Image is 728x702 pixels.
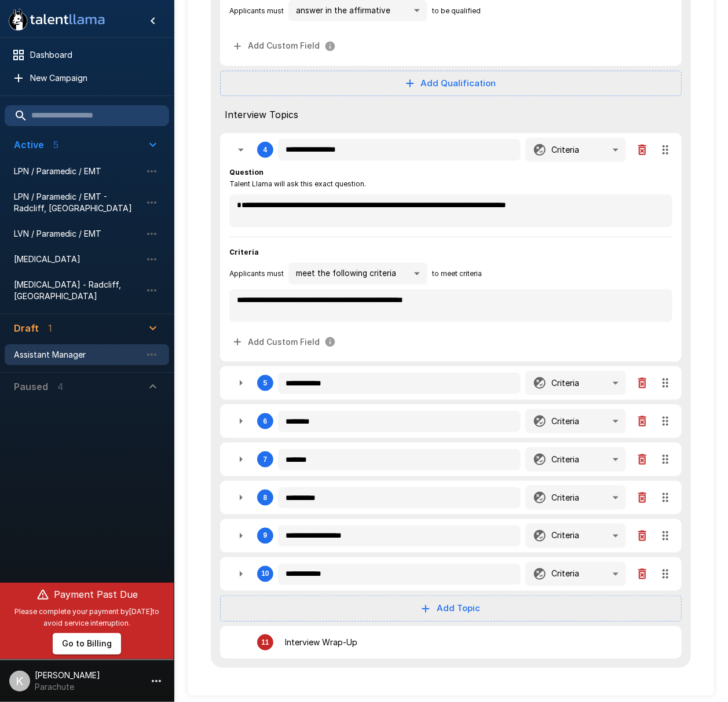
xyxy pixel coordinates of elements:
span: Applicants must [229,268,284,280]
button: Add Qualification [220,71,682,96]
div: 9 [264,532,268,540]
div: 7 [264,455,268,464]
div: 6 [220,405,682,438]
div: 5 [220,366,682,400]
button: Add Custom Field [229,332,341,353]
b: Criteria [229,248,259,256]
p: Interview Wrap-Up [285,637,357,648]
button: Add Custom Field [229,35,341,57]
span: to meet criteria [432,268,482,280]
span: Applicants must [229,5,284,17]
p: Criteria [551,377,579,389]
button: Add Topic [220,596,682,621]
div: 4 [264,146,268,154]
div: 7 [220,443,682,476]
div: 8 [220,481,682,514]
div: 8 [264,494,268,502]
b: Question [229,168,264,177]
p: Criteria [551,454,579,465]
div: 11 [261,638,269,646]
div: 9 [220,519,682,553]
span: Custom fields allow you to automatically extract specific data from candidate responses. [229,35,341,57]
p: Criteria [551,530,579,542]
p: Criteria [551,568,579,580]
p: Criteria [551,416,579,427]
p: Criteria [551,144,579,156]
span: Interview Topics [225,108,677,122]
span: Custom fields allow you to automatically extract specific data from candidate responses. [229,332,341,353]
div: 10 [220,557,682,591]
span: to be qualified [432,5,481,17]
p: Criteria [551,492,579,503]
div: 10 [261,570,269,578]
div: 5 [264,379,268,387]
div: 6 [264,417,268,425]
div: meet the following criteria [288,263,427,285]
span: Talent Llama will ask this exact question. [229,178,366,190]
